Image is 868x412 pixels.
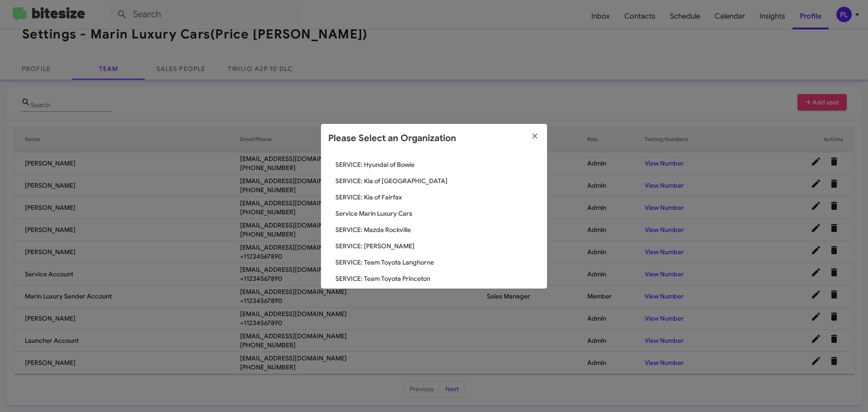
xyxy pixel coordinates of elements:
span: Service Marin Luxury Cars [335,209,540,218]
span: SERVICE: Team Toyota Langhorne [335,258,540,267]
span: SERVICE: Kia of [GEOGRAPHIC_DATA] [335,176,540,185]
span: SERVICE: Mazda Rockville [335,225,540,234]
span: SERVICE: Hyundai of Bowie [335,160,540,169]
span: SERVICE: Kia of Fairfax [335,193,540,202]
h2: Please Select an Organization [328,131,456,146]
span: SERVICE: Team Toyota Princeton [335,274,540,283]
span: SERVICE: [PERSON_NAME] [335,242,540,251]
